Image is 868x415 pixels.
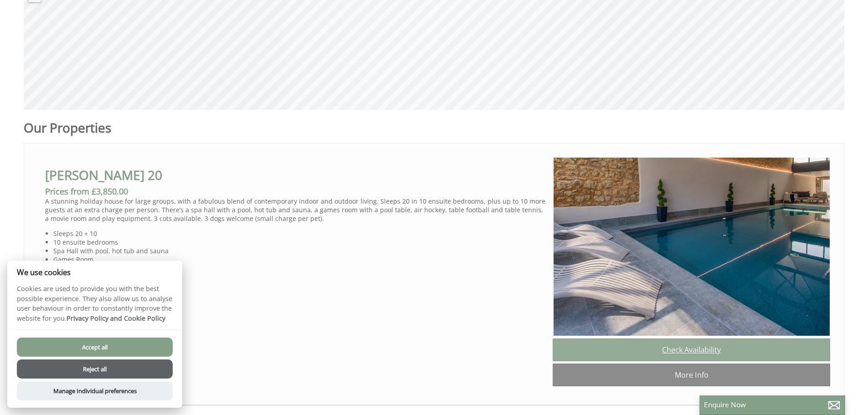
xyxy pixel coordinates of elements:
p: Cookies are used to provide you with the best possible experience. They also allow us to analyse ... [7,284,182,330]
img: Churchill_20_somerset_sleeps20_spa1_pool_spa_bbq_family_celebration_.content.original.jpg [553,157,831,337]
a: More Info [553,364,830,386]
h2: We use cookies [7,268,182,277]
p: Enquire Now [704,400,841,410]
li: Spa Hall with pool, hot tub and sauna [53,246,545,255]
button: Reject all [17,359,173,379]
p: A stunning holiday house for large groups, with a fabulous blend of contemporary indoor and outdo... [45,197,545,223]
li: Sleeps 20 + 10 [53,229,545,238]
li: Movie Room [53,264,545,272]
h1: Our Properties [24,119,557,136]
li: Games Room [53,255,545,264]
a: Privacy Policy and Cookie Policy [67,314,165,323]
button: Manage Individual preferences [17,381,173,400]
li: 10 ensuite bedrooms [53,238,545,246]
a: [PERSON_NAME] 20 [45,166,162,184]
button: Accept all [17,338,173,357]
a: Check Availability [553,338,830,361]
h3: Prices from £3,850.00 [45,186,545,197]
